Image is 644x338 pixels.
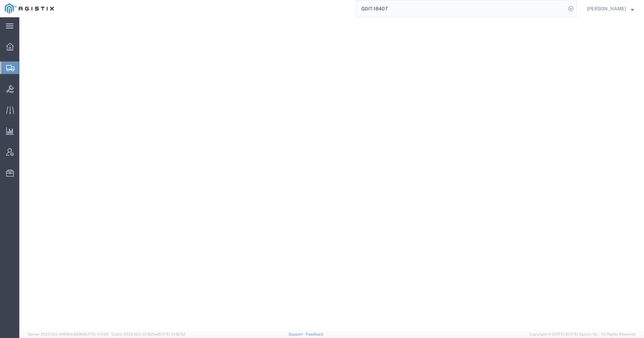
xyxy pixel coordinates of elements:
a: Support [289,332,306,336]
span: Andrew Wacyra [587,5,626,12]
span: Client: 2025.16.0-22162be [111,332,186,336]
span: Server: 2025.16.0-91816dc9296 [28,332,108,336]
span: [DATE] 10:42:52 [158,332,186,336]
button: [PERSON_NAME] [586,4,634,13]
span: [DATE] 11:11:28 [84,332,108,336]
a: Feedback [306,332,323,336]
img: logo [5,3,54,14]
input: Search for shipment number, reference number [356,0,566,17]
iframe: FS Legacy Container [19,17,644,331]
span: Copyright © [DATE]-[DATE] Agistix Inc., All Rights Reserved [529,331,636,337]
